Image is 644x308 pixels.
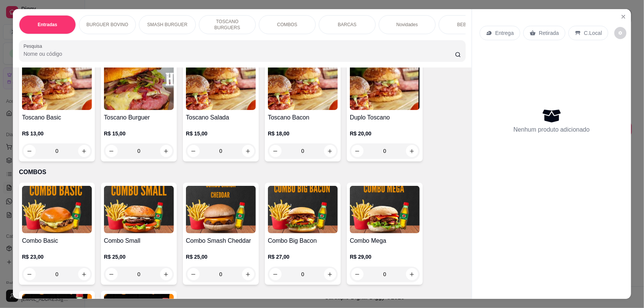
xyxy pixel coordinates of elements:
button: increase-product-quantity [160,145,172,157]
img: product-image [350,186,420,233]
h4: Toscano Burguer [104,113,174,122]
button: increase-product-quantity [78,145,90,157]
img: product-image [186,63,256,110]
p: SMASH BURGUER [147,22,187,28]
p: R$ 27,00 [268,253,338,261]
h4: Combo Basic [22,236,92,245]
p: R$ 25,00 [104,253,174,261]
button: decrease-product-quantity [187,145,200,157]
p: C.Local [584,29,602,37]
p: Entrega [495,29,514,37]
h4: Combo Smash Cheddar [186,236,256,245]
img: product-image [268,186,338,233]
button: increase-product-quantity [242,145,254,157]
p: BURGUER BOVINO [87,22,128,28]
input: Pesquisa [24,50,455,58]
h4: Combo Mega [350,236,420,245]
img: product-image [22,186,92,233]
button: Close [617,11,630,23]
p: R$ 20,00 [350,130,420,137]
h4: Duplo Toscano [350,113,420,122]
p: R$ 13,00 [22,130,92,137]
p: Novidades [397,22,418,28]
p: COMBOS [19,168,466,177]
label: Pesquisa [24,43,45,49]
img: product-image [268,63,338,110]
h4: Toscano Basic [22,113,92,122]
h4: Toscano Salada [186,113,256,122]
p: BARCAS [338,22,356,28]
p: R$ 23,00 [22,253,92,261]
p: R$ 15,00 [186,130,256,137]
p: Entradas [38,22,57,28]
p: BEBIDAS [457,22,477,28]
p: R$ 29,00 [350,253,420,261]
button: decrease-product-quantity [105,145,118,157]
img: product-image [186,186,256,233]
h4: Combo Small [104,236,174,245]
button: increase-product-quantity [324,145,336,157]
img: product-image [22,63,92,110]
button: decrease-product-quantity [269,145,282,157]
button: decrease-product-quantity [351,145,364,157]
img: product-image [350,63,420,110]
p: Retirada [539,29,559,37]
img: product-image [104,63,174,110]
h4: Combo Big Bacon [268,236,338,245]
p: TOSCANO BURGUERS [205,19,249,31]
button: decrease-product-quantity [24,145,36,157]
p: R$ 15,00 [104,130,174,137]
img: product-image [104,186,174,233]
p: R$ 25,00 [186,253,256,261]
p: Nenhum produto adicionado [513,125,590,134]
button: decrease-product-quantity [614,27,627,39]
p: COMBOS [277,22,297,28]
p: R$ 18,00 [268,130,338,137]
button: increase-product-quantity [406,145,418,157]
h4: Toscano Bacon [268,113,338,122]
